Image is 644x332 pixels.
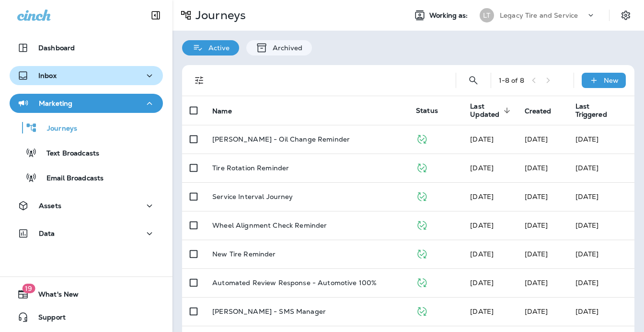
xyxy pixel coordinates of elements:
p: Journeys [37,124,77,133]
p: Active [204,44,230,52]
p: Automated Review Response - Automotive 100% [212,279,377,287]
p: Data [39,230,55,237]
span: Zachary Nottke [525,278,548,287]
p: New [604,77,619,84]
td: [DATE] [568,211,635,240]
td: [DATE] [568,297,635,326]
span: Support [29,313,66,325]
button: Text Broadcasts [10,143,163,163]
span: Last Updated [470,102,500,119]
span: Zachary Nottke [525,250,548,258]
span: Name [212,107,244,115]
span: Published [416,249,428,257]
span: Zachary Nottke [525,164,548,172]
button: Dashboard [10,38,163,57]
button: Assets [10,196,163,215]
p: Inbox [38,72,57,79]
span: Created [525,107,564,115]
div: 1 - 8 of 8 [499,77,524,84]
div: LT [480,8,494,22]
span: Zachary Nottke [525,192,548,201]
button: Inbox [10,66,163,85]
button: Settings [617,7,634,24]
button: 19What's New [10,285,163,304]
td: [DATE] [568,268,635,297]
span: Zachary Nottke [525,135,548,144]
span: Published [416,163,428,171]
span: Published [416,191,428,200]
td: [DATE] [568,240,635,268]
p: [PERSON_NAME] - Oil Change Reminder [212,135,350,143]
span: Created [525,107,552,115]
p: Wheel Alignment Check Reminder [212,221,327,229]
span: Zachary Nottke [470,307,494,316]
button: Filters [190,71,209,90]
button: Support [10,308,163,327]
td: [DATE] [568,125,635,154]
p: Legacy Tire and Service [500,11,578,19]
p: Archived [268,44,302,52]
span: Last Updated [470,102,513,119]
p: Assets [39,202,61,210]
span: Published [416,306,428,315]
span: Frank Carreno [525,307,548,316]
button: Email Broadcasts [10,167,163,188]
p: Email Broadcasts [37,174,103,183]
button: Data [10,224,163,243]
button: Journeys [10,118,163,138]
span: Status [416,106,438,115]
span: Zachary Nottke [470,250,494,258]
button: Marketing [10,94,163,113]
td: [DATE] [568,182,635,211]
p: New Tire Reminder [212,250,276,258]
span: Zachary Nottke [470,164,494,172]
span: Name [212,107,232,115]
span: What's New [29,290,79,302]
span: Published [416,134,428,143]
span: Working as: [429,11,470,20]
span: 19 [22,284,35,293]
p: Journeys [192,8,246,22]
span: Zachary Nottke [470,278,494,287]
p: Marketing [39,100,72,107]
button: Search Journeys [464,71,483,90]
p: [PERSON_NAME] - SMS Manager [212,308,326,315]
p: Text Broadcasts [37,149,99,158]
button: Collapse Sidebar [142,6,169,25]
span: Zachary Nottke [470,192,494,201]
span: Last Triggered [575,102,607,119]
p: Tire Rotation Reminder [212,164,289,172]
span: Zachary Nottke [470,135,494,144]
span: Published [416,277,428,286]
td: [DATE] [568,154,635,182]
span: Zachary Nottke [470,221,494,230]
span: Published [416,220,428,229]
p: Service Interval Journey [212,193,293,200]
span: Last Triggered [575,102,620,119]
p: Dashboard [38,44,75,52]
span: Zachary Nottke [525,221,548,230]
